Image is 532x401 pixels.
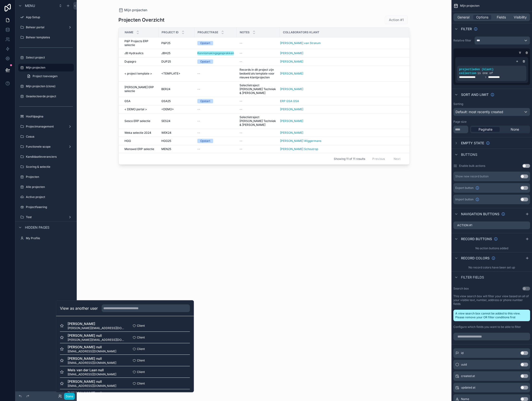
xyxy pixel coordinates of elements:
[283,30,319,34] span: Collaborators klant
[514,15,527,20] span: Visibility
[18,183,74,191] a: Alle projecten
[18,54,74,61] a: Select project
[68,321,125,326] span: [PERSON_NAME]
[26,115,73,118] label: Hoofdpagina
[68,384,116,388] span: [EMAIL_ADDRESS][DOMAIN_NAME]
[137,335,145,339] span: Client
[26,215,66,219] label: Test
[18,213,74,221] a: Test
[26,135,73,139] label: Casus
[18,13,74,21] a: App Setup
[64,393,75,400] button: Done
[453,39,473,42] label: Relative filter
[461,256,490,261] span: Record colors
[451,244,532,252] div: No action buttons added
[68,344,116,349] span: [PERSON_NAME] null
[18,23,74,31] a: Beheer portal
[456,110,503,114] span: Default: most recently created
[137,358,145,362] span: Client
[455,174,489,178] div: Show new record button
[18,193,74,201] a: Active project
[60,305,98,311] h2: View as another user
[137,324,145,328] span: Client
[240,30,250,34] span: Notes
[18,163,74,171] a: Scoring & selectie
[18,123,74,130] a: Projectmanagement
[26,25,66,29] label: Beheer portal
[26,185,73,189] label: Alle projecten
[453,294,530,306] label: This view search box will filter your view based on all of your visible text, number, address or ...
[26,155,73,159] label: Kandidaatleveranciers
[68,390,125,395] span: [PERSON_NAME] null
[18,93,74,100] a: Geselecteerde project
[25,3,35,8] span: Menu
[68,361,116,365] span: [EMAIL_ADDRESS][DOMAIN_NAME]
[68,356,116,361] span: [PERSON_NAME] null
[33,74,58,78] span: Project toevoegen
[18,203,74,211] a: Projectfasering
[453,310,530,321] div: A view search box cannot be added to this view. Please remove your OR filter conditions first
[461,212,499,216] span: Navigation buttons
[24,72,74,80] a: Project toevoegen
[18,133,74,140] a: Casus
[26,66,71,70] label: Mijn projecten
[461,92,489,97] span: Sort And Limit
[26,15,73,19] label: App Setup
[18,82,74,90] a: Mijn projecten (clone)
[18,34,74,41] a: Beheer templates
[511,127,519,132] span: None
[68,333,125,338] span: [PERSON_NAME] null
[334,157,365,161] span: Showing 11 of 11 results
[453,325,521,329] label: Configure which fields you want to be able to filter
[461,374,475,378] span: created at
[461,141,484,145] span: Empty state
[497,15,506,20] span: Fields
[137,370,145,374] span: Client
[68,379,116,384] span: [PERSON_NAME] null
[461,27,472,31] span: Filter
[455,186,474,190] span: Export button
[459,68,494,75] span: projectleden (klant) collection
[451,264,532,271] div: No record colors have been set up
[25,225,49,230] span: Hidden pages
[459,164,485,168] label: Enable bulk actions
[26,195,73,199] label: Active project
[18,113,74,120] a: Hoofdpagina
[461,386,475,389] span: updated at
[18,234,74,242] a: My Profile
[68,326,125,330] span: [PERSON_NAME][EMAIL_ADDRESS][DOMAIN_NAME]
[476,15,488,20] span: Options
[18,143,74,151] a: Functionele scope
[18,64,74,71] a: Mijn projecten
[18,153,74,161] a: Kandidaatleveranciers
[137,347,145,351] span: Client
[26,35,73,39] label: Beheer templates
[457,223,472,227] label: Action #1
[26,205,73,209] label: Projectfasering
[26,165,73,169] label: Scoring & selectie
[68,367,116,372] span: Mels van der Laan null
[461,275,484,280] span: Filter fields
[453,120,467,124] label: Page size
[26,175,73,179] label: Projecten
[26,56,73,59] label: Select project
[137,381,145,385] span: Client
[26,236,73,240] label: My Profile
[455,198,474,201] span: Import button
[461,363,467,366] span: uuid
[453,108,530,116] button: Default: most recently created
[457,15,469,20] span: General
[461,237,492,241] span: Record buttons
[477,72,493,75] span: is one of
[198,30,218,34] span: Projectfase
[26,125,66,128] label: Projectmanagement
[460,4,479,8] span: Mijn projecten
[18,173,74,181] a: Projecten
[68,349,116,353] span: [EMAIL_ADDRESS][DOMAIN_NAME]
[26,84,73,88] label: Mijn projecten (clone)
[26,94,73,98] label: Geselecteerde project
[461,351,463,355] span: id
[26,145,66,149] label: Functionele scope
[68,372,116,376] span: [EMAIL_ADDRESS][DOMAIN_NAME]
[68,338,125,342] span: [PERSON_NAME][EMAIL_ADDRESS][DOMAIN_NAME]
